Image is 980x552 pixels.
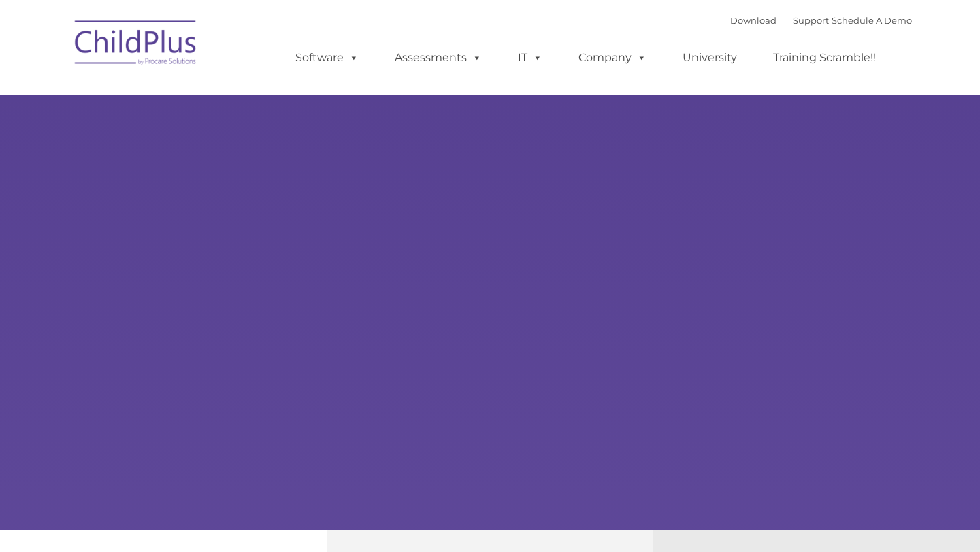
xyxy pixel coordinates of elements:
[793,15,829,26] a: Support
[68,11,204,79] img: ChildPlus by Procare Solutions
[759,44,889,71] a: Training Scramble!!
[282,44,372,71] a: Software
[730,15,912,26] font: |
[381,44,495,71] a: Assessments
[669,44,751,71] a: University
[730,15,777,26] a: Download
[504,44,556,71] a: IT
[832,15,912,26] a: Schedule A Demo
[565,44,660,71] a: Company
